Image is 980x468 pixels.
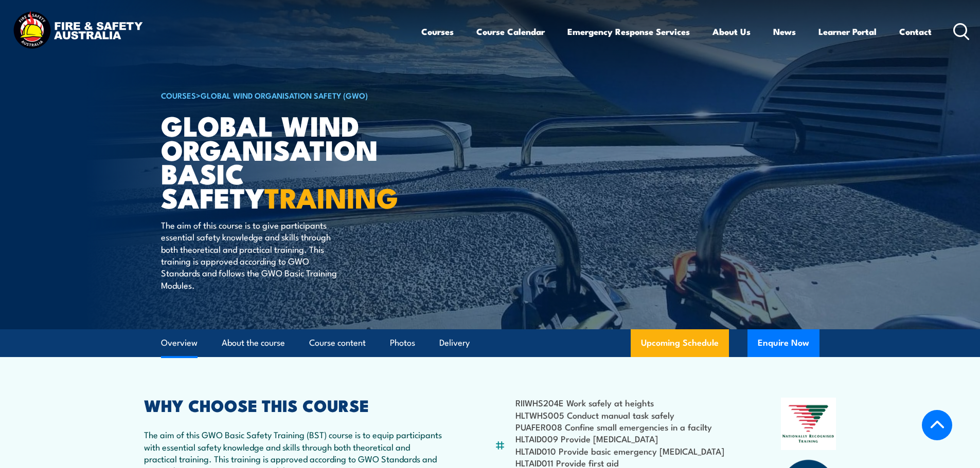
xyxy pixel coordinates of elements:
[515,397,724,408] li: RIIWHS204E Work safely at heights
[899,18,932,45] a: Contact
[515,421,724,433] li: PUAFER008 Confine small emergencies in a facilty
[161,113,415,209] h1: Global Wind Organisation Basic Safety
[161,89,415,101] h6: >
[515,433,724,444] li: HLTAID009 Provide [MEDICAL_DATA]
[161,89,196,101] a: COURSES
[712,18,751,45] a: About Us
[421,18,454,45] a: Courses
[144,398,444,412] h2: WHY CHOOSE THIS COURSE
[773,18,796,45] a: News
[161,329,198,357] a: Overview
[747,329,819,357] button: Enquire Now
[781,398,836,450] img: Nationally Recognised Training logo.
[309,329,366,357] a: Course content
[515,445,724,457] li: HLTAID010 Provide basic emergency [MEDICAL_DATA]
[264,175,398,218] strong: TRAINING
[222,329,285,357] a: About the course
[439,329,470,357] a: Delivery
[476,18,545,45] a: Course Calendar
[818,18,877,45] a: Learner Portal
[631,329,729,357] a: Upcoming Schedule
[567,18,690,45] a: Emergency Response Services
[390,329,415,357] a: Photos
[161,219,349,291] p: The aim of this course is to give participants essential safety knowledge and skills through both...
[515,409,724,421] li: HLTWHS005 Conduct manual task safely
[201,89,368,101] a: Global Wind Organisation Safety (GWO)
